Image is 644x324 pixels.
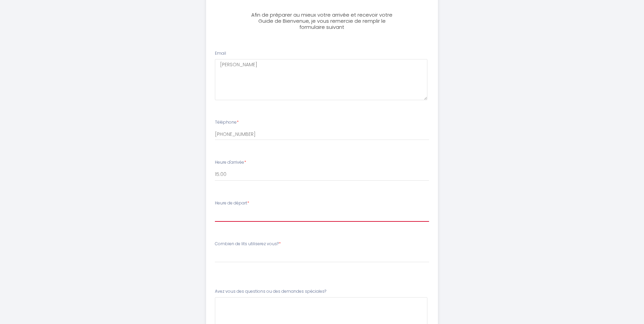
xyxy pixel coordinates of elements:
label: Téléphone [215,119,239,126]
label: Combien de lits utiliserez vous? [215,241,281,247]
h3: Afin de préparer au mieux votre arrivée et recevoir votre Guide de Bienvenue, je vous remercie de... [246,12,398,30]
label: Heure d'arrivée [215,159,246,166]
label: Heure de départ [215,200,249,206]
label: Avez vous des questions ou des demandes spéciales? [215,288,326,295]
label: Email [215,50,226,57]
